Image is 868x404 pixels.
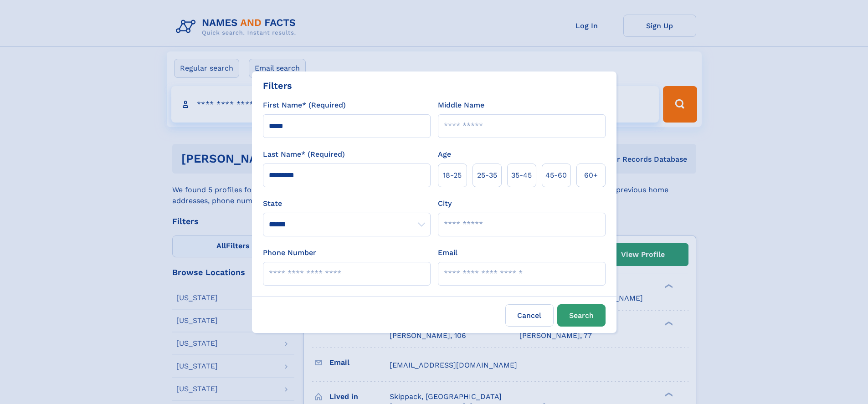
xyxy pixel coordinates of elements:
[443,170,462,181] span: 18‑25
[263,79,292,92] div: Filters
[263,247,316,258] label: Phone Number
[438,198,452,209] label: City
[477,170,497,181] span: 25‑35
[263,149,345,160] label: Last Name* (Required)
[263,198,431,209] label: State
[438,100,484,111] label: Middle Name
[511,170,532,181] span: 35‑45
[263,100,346,111] label: First Name* (Required)
[505,304,554,327] label: Cancel
[557,304,606,327] button: Search
[438,149,451,160] label: Age
[584,170,598,181] span: 60+
[545,170,567,181] span: 45‑60
[438,247,457,258] label: Email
